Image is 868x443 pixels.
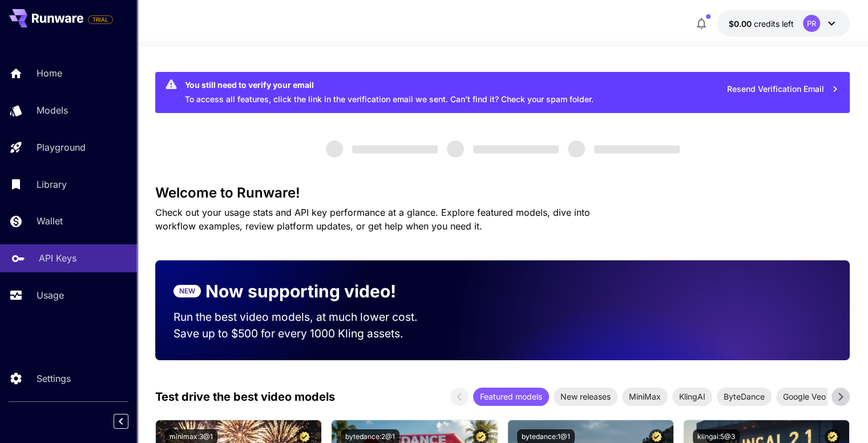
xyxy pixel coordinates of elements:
[37,103,68,117] p: Models
[717,388,772,406] div: ByteDance
[185,75,594,110] div: To access all features, click the link in the verification email we sent. Can’t find it? Check yo...
[554,388,617,406] div: New releases
[622,390,668,402] span: MiniMax
[37,140,86,154] p: Playground
[88,13,113,26] span: Add your payment card to enable full platform functionality.
[672,388,712,406] div: KlingAI
[37,372,71,385] p: Settings
[173,325,439,342] p: Save up to $500 for every 1000 Kling assets.
[179,286,195,296] p: NEW
[37,214,63,228] p: Wallet
[776,390,833,402] span: Google Veo
[155,388,335,405] p: Test drive the best video models
[729,19,754,29] span: $0.00
[39,251,76,265] p: API Keys
[622,388,668,406] div: MiniMax
[114,414,128,429] button: Collapse sidebar
[473,390,549,402] span: Featured models
[37,178,67,191] p: Library
[721,78,845,101] button: Resend Verification Email
[473,388,549,406] div: Featured models
[729,18,794,30] div: $0.00
[554,390,617,402] span: New releases
[173,309,439,325] p: Run the best video models, at much lower cost.
[155,207,590,232] span: Check out your usage stats and API key performance at a glance. Explore featured models, dive int...
[205,279,396,304] p: Now supporting video!
[717,390,772,402] span: ByteDance
[122,411,137,432] div: Collapse sidebar
[88,15,112,24] span: TRIAL
[717,10,850,37] button: $0.00PR
[37,66,62,80] p: Home
[776,388,833,406] div: Google Veo
[672,390,712,402] span: KlingAI
[37,288,64,302] p: Usage
[155,185,850,201] h3: Welcome to Runware!
[185,79,594,91] div: You still need to verify your email
[754,19,794,29] span: credits left
[803,15,820,32] div: PR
